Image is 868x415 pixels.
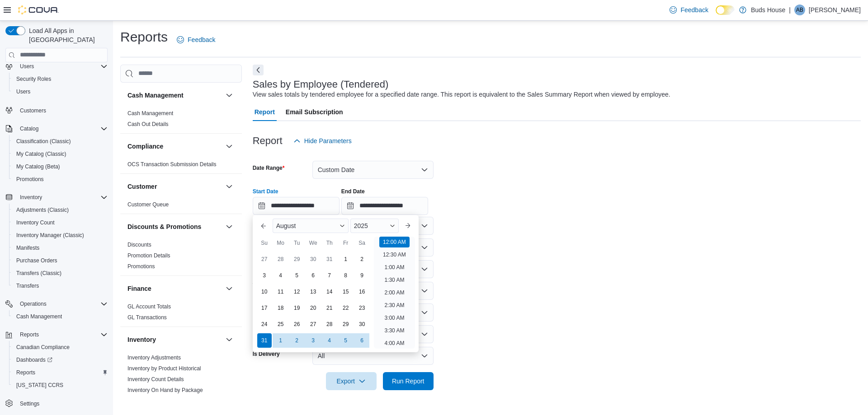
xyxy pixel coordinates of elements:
[253,197,340,215] input: Press the down key to enter a popover containing a calendar. Press the escape key to close the po...
[13,230,88,241] a: Inventory Manager (Classic)
[401,219,415,233] button: Next month
[20,400,39,407] span: Settings
[127,252,170,259] a: Promotion Details
[312,161,434,179] button: Custom Date
[9,160,111,173] button: My Catalog (Beta)
[224,283,235,294] button: Finance
[13,86,108,97] span: Users
[355,236,369,250] div: Sa
[666,1,712,19] a: Feedback
[127,263,155,270] span: Promotions
[16,206,69,214] span: Adjustments (Classic)
[751,5,785,15] p: Buds House
[306,284,321,299] div: day-13
[339,317,353,331] div: day-29
[322,268,337,283] div: day-7
[9,173,111,186] button: Promotions
[127,335,156,344] h3: Inventory
[16,298,108,309] span: Operations
[273,219,349,233] div: Button. Open the month selector. August is currently selected.
[339,301,353,315] div: day-22
[256,219,271,233] button: Previous Month
[224,141,235,152] button: Compliance
[13,149,70,159] a: My Catalog (Classic)
[274,301,288,315] div: day-18
[274,268,288,283] div: day-4
[127,387,203,393] a: Inventory On Hand by Package
[127,365,201,372] a: Inventory by Product Historical
[355,252,369,266] div: day-2
[9,280,111,292] button: Transfers
[173,31,219,49] a: Feedback
[9,204,111,216] button: Adjustments (Classic)
[381,300,408,311] li: 2:30 AM
[381,262,408,273] li: 1:00 AM
[381,275,408,285] li: 1:30 AM
[127,222,222,231] button: Discounts & Promotions
[127,387,203,394] span: Inventory On Hand by Package
[339,284,353,299] div: day-15
[127,263,155,270] a: Promotions
[127,365,201,372] span: Inventory by Product Historical
[16,398,43,409] a: Settings
[339,268,353,283] div: day-8
[257,333,272,348] div: day-31
[127,201,169,208] span: Customer Queue
[127,182,157,191] h3: Customer
[290,317,304,331] div: day-26
[13,136,75,147] a: Classification (Classic)
[13,255,108,266] span: Purchase Orders
[120,28,168,46] h1: Reports
[257,284,272,299] div: day-10
[16,257,57,264] span: Purchase Orders
[127,142,222,151] button: Compliance
[253,188,278,195] label: Start Date
[16,61,108,72] span: Users
[274,333,288,348] div: day-1
[2,60,111,73] button: Users
[13,342,108,353] span: Canadian Compliance
[127,161,217,168] span: OCS Transaction Submission Details
[16,356,52,364] span: Dashboards
[322,333,337,348] div: day-4
[9,216,111,229] button: Inventory Count
[306,317,321,331] div: day-27
[20,194,42,201] span: Inventory
[13,380,67,391] a: [US_STATE] CCRS
[20,125,38,132] span: Catalog
[16,105,50,116] a: Customers
[13,174,108,185] span: Promotions
[13,255,61,266] a: Purchase Orders
[120,301,242,326] div: Finance
[13,205,108,215] span: Adjustments (Classic)
[16,232,84,239] span: Inventory Manager (Classic)
[2,397,111,410] button: Settings
[9,229,111,242] button: Inventory Manager (Classic)
[16,88,30,95] span: Users
[290,301,304,315] div: day-19
[127,91,184,100] h3: Cash Management
[290,268,304,283] div: day-5
[257,301,272,315] div: day-17
[13,86,34,97] a: Users
[120,159,242,173] div: Compliance
[120,199,242,214] div: Customer
[188,35,215,44] span: Feedback
[16,344,70,351] span: Canadian Compliance
[326,372,377,390] button: Export
[796,5,803,15] span: AB
[9,366,111,379] button: Reports
[381,338,408,349] li: 4:00 AM
[127,110,173,117] span: Cash Management
[253,164,285,172] label: Date Range
[276,222,296,229] span: August
[16,398,108,409] span: Settings
[256,251,370,349] div: August, 2025
[16,219,55,226] span: Inventory Count
[127,284,222,293] button: Finance
[13,161,64,172] a: My Catalog (Beta)
[16,123,108,134] span: Catalog
[257,317,272,331] div: day-24
[127,303,171,310] a: GL Account Totals
[127,242,151,248] a: Discounts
